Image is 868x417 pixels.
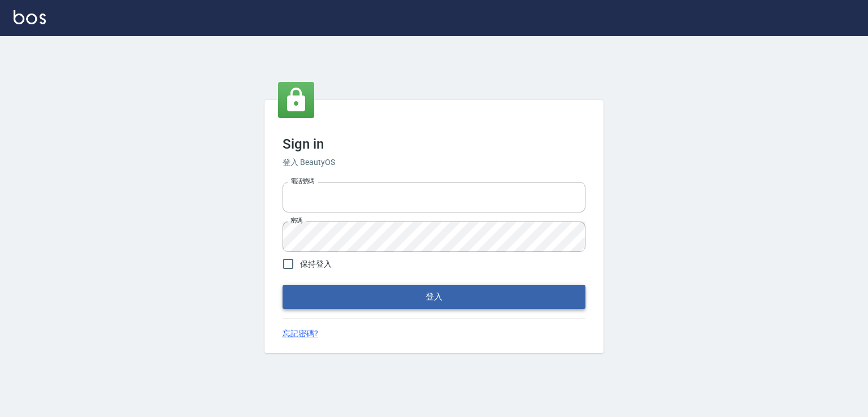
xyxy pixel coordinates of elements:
img: Logo [14,10,46,24]
a: 忘記密碼? [283,328,318,340]
label: 電話號碼 [290,177,314,185]
span: 保持登入 [300,258,332,270]
label: 密碼 [290,216,302,225]
button: 登入 [283,285,585,309]
h3: Sign in [283,136,585,152]
h6: 登入 BeautyOS [283,157,585,168]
